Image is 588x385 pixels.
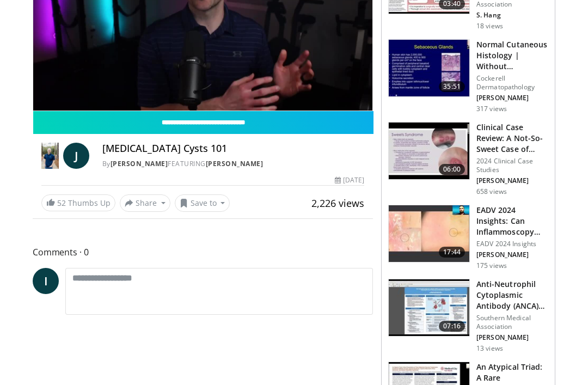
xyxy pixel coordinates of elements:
p: 18 views [476,22,503,30]
p: [PERSON_NAME] [476,333,548,342]
h3: EADV 2024 Insights: Can Inflammoscopy Replace Histology? [476,205,548,237]
p: [PERSON_NAME] [476,176,548,185]
div: By FEATURING [102,159,364,169]
a: 17:44 EADV 2024 Insights: Can Inflammoscopy Replace Histology? EADV 2024 Insights [PERSON_NAME] 1... [388,205,548,270]
a: [PERSON_NAME] [206,159,264,168]
p: 658 views [476,187,507,196]
span: Comments 0 [33,245,373,259]
p: 175 views [476,261,507,270]
p: [PERSON_NAME] [476,250,548,259]
h3: Anti-Neutrophil Cytoplasmic Antibody (ANCA) Associated Pulmonary Vas… [476,279,548,311]
a: 35:51 Normal Cutaneous Histology | Without [MEDICAL_DATA] Cockerell Dermatopathology [PERSON_NAME... [388,39,548,113]
p: S. Hang [476,11,548,20]
img: 088b5fac-d6ad-43d4-be1a-44ee880f5bb0.150x105_q85_crop-smart_upscale.jpg [389,279,469,336]
a: 07:16 Anti-Neutrophil Cytoplasmic Antibody (ANCA) Associated Pulmonary Vas… Southern Medical Asso... [388,279,548,353]
div: [DATE] [335,175,364,185]
span: 35:51 [439,81,465,92]
span: 06:00 [439,164,465,175]
p: 13 views [476,344,503,353]
img: cd4a92e4-2b31-4376-97fb-4364d1c8cf52.150x105_q85_crop-smart_upscale.jpg [389,40,469,96]
img: 21dd94d6-2aa4-4e90-8e67-e9d24ce83a66.150x105_q85_crop-smart_upscale.jpg [389,205,469,262]
span: 2,226 views [311,197,364,210]
h3: Normal Cutaneous Histology | Without [MEDICAL_DATA] [476,39,548,72]
button: Save to [175,194,230,212]
button: Share [120,194,170,212]
p: 2024 Clinical Case Studies [476,157,548,174]
p: Cockerell Dermatopathology [476,74,548,91]
a: J [63,143,89,169]
a: 52 Thumbs Up [41,194,115,211]
h3: Clinical Case Review: A Not-So-Sweet Case of Vulvar Ulceration [476,122,548,155]
span: 52 [57,198,66,208]
p: 317 views [476,105,507,113]
a: I [33,268,59,294]
img: 2e26c7c5-ede0-4b44-894d-3a9364780452.150x105_q85_crop-smart_upscale.jpg [389,123,469,179]
a: 06:00 Clinical Case Review: A Not-So-Sweet Case of Vulvar Ulceration 2024 Clinical Case Studies [... [388,122,548,196]
p: EADV 2024 Insights [476,240,548,248]
h4: [MEDICAL_DATA] Cysts 101 [102,143,364,155]
a: [PERSON_NAME] [111,159,168,168]
p: Southern Medical Association [476,314,548,331]
span: 17:44 [439,247,465,258]
p: [PERSON_NAME] [476,94,548,102]
img: Dr. Jordan Rennicke [41,143,59,169]
span: 07:16 [439,321,465,332]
